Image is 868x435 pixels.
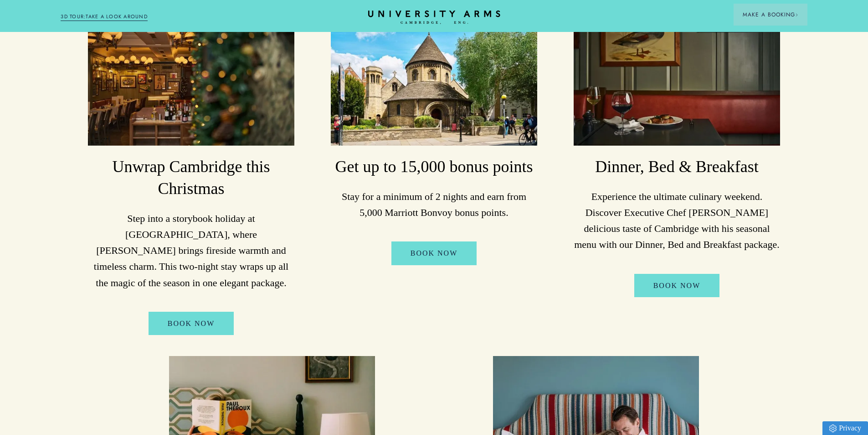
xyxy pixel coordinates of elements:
[88,156,294,200] h3: Unwrap Cambridge this Christmas
[368,10,500,25] a: Home
[331,189,537,220] p: Stay for a minimum of 2 nights and earn from 5,000 Marriott Bonvoy bonus points.
[822,421,868,435] a: Privacy
[574,189,780,253] p: Experience the ultimate culinary weekend. Discover Executive Chef [PERSON_NAME] delicious taste o...
[734,4,807,26] button: Make a BookingArrow icon
[634,274,720,298] a: Book Now
[88,210,294,291] p: Step into a storybook holiday at [GEOGRAPHIC_DATA], where [PERSON_NAME] brings fireside warmth an...
[331,156,537,178] h3: Get up to 15,000 bonus points
[88,8,294,146] img: image-8c003cf989d0ef1515925c9ae6c58a0350393050-2500x1667-jpg
[829,425,837,432] img: Privacy
[61,13,148,21] a: 3D TOUR:TAKE A LOOK AROUND
[149,312,234,335] a: BOOK NOW
[331,8,537,146] img: image-a169143ac3192f8fe22129d7686b8569f7c1e8bc-2500x1667-jpg
[574,8,780,146] img: image-a84cd6be42fa7fc105742933f10646be5f14c709-3000x2000-jpg
[391,241,477,265] a: Book Now
[574,156,780,178] h3: Dinner, Bed & Breakfast
[795,13,798,16] img: Arrow icon
[743,10,798,19] span: Make a Booking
